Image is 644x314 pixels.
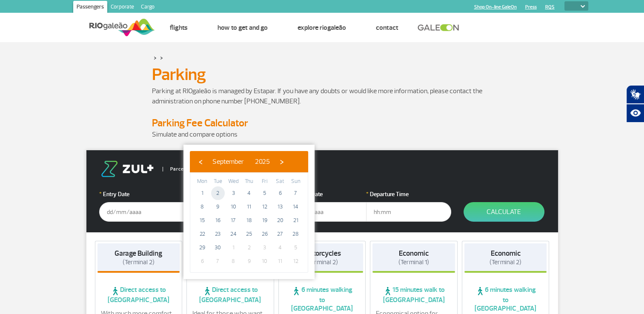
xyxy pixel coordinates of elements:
p: Parking at RIOgaleão is managed by Estapar. If you have any doubts or would like more information... [152,86,492,106]
th: weekday [241,177,257,186]
span: 10 [258,254,272,268]
span: 25 [242,227,256,241]
span: 13 [273,200,287,214]
th: weekday [257,177,272,186]
a: > [160,53,163,63]
span: 1 [226,241,240,254]
a: Shop On-line GaleOn [474,4,517,10]
span: 19 [258,214,272,227]
span: 24 [226,227,240,241]
span: 1 [195,186,209,200]
span: Parceiro Oficial [163,167,206,171]
span: 20 [273,214,287,227]
a: Cargo [137,1,158,14]
span: (Terminal 2) [489,258,521,266]
strong: Garage Building [114,249,162,258]
a: Press [525,4,537,10]
span: (Terminal 2) [123,258,155,266]
label: Entry Date [99,190,184,199]
th: weekday [288,177,303,186]
span: 7 [289,186,303,200]
span: 6 minutes walking to [GEOGRAPHIC_DATA] [281,285,364,313]
span: 11 [273,254,287,268]
a: Contact [376,23,398,32]
span: 12 [289,254,303,268]
span: 27 [273,227,287,241]
strong: Economic [491,249,521,258]
span: (Terminal 2) [306,258,338,266]
span: 21 [289,214,303,227]
input: dd/mm/aaaa [281,202,366,222]
span: 28 [289,227,303,241]
button: Abrir recursos assistivos. [626,104,644,123]
span: 16 [211,214,225,227]
span: Direct access to [GEOGRAPHIC_DATA] [97,285,180,304]
h1: Parking [152,67,492,82]
span: 12 [258,200,272,214]
label: Departure Date [281,190,366,199]
h4: Parking Fee Calculator [152,117,492,129]
div: Plugin de acessibilidade da Hand Talk. [626,85,644,123]
span: 30 [211,241,225,254]
span: 11 [242,200,256,214]
span: 18 [242,214,256,227]
span: 26 [258,227,272,241]
span: 10 [226,200,240,214]
input: dd/mm/aaaa [99,202,184,222]
span: 22 [195,227,209,241]
a: Flights [170,23,188,32]
span: Direct access to [GEOGRAPHIC_DATA] [189,285,272,304]
span: 8 [226,254,240,268]
span: 2025 [255,157,270,166]
button: September [207,155,249,168]
span: 6 [195,254,209,268]
span: 15 [195,214,209,227]
a: Passengers [73,1,107,14]
span: September [212,157,244,166]
th: weekday [226,177,241,186]
input: hh:mm [366,202,451,222]
span: 2 [242,241,256,254]
span: 4 [273,241,287,254]
button: › [275,155,288,168]
span: 29 [195,241,209,254]
span: 4 [242,186,256,200]
a: RQS [545,4,555,10]
th: weekday [195,177,210,186]
button: ‹ [194,155,207,168]
span: 9 [242,254,256,268]
label: Departure Time [366,190,451,199]
span: 3 [258,241,272,254]
span: 6 [273,186,287,200]
span: 14 [289,200,303,214]
button: 2025 [249,155,275,168]
span: 7 [211,254,225,268]
th: weekday [210,177,226,186]
span: 17 [226,214,240,227]
span: 2 [211,186,225,200]
bs-datepicker-navigation-view: ​ ​ ​ [194,156,288,165]
button: Abrir tradutor de língua de sinais. [626,85,644,104]
a: Corporate [107,1,137,14]
img: logo-zul.png [99,161,155,177]
p: Simulate and compare options [152,129,492,140]
button: Calculate [464,202,544,222]
span: 15 minutes walk to [GEOGRAPHIC_DATA] [372,285,455,304]
a: > [154,53,157,63]
span: 8 [195,200,209,214]
span: 5 [289,241,303,254]
strong: Economic [399,249,429,258]
span: 3 [226,186,240,200]
th: weekday [272,177,288,186]
bs-datepicker-container: calendar [183,145,315,279]
span: (Terminal 1) [398,258,429,266]
span: 5 [258,186,272,200]
a: How to get and go [218,23,268,32]
span: 6 minutes walking to [GEOGRAPHIC_DATA] [464,285,547,313]
a: Explore RIOgaleão [298,23,346,32]
span: 9 [211,200,225,214]
strong: Motorcycles [303,249,341,258]
span: 23 [211,227,225,241]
